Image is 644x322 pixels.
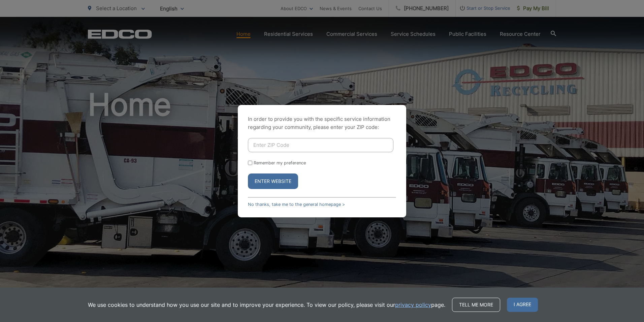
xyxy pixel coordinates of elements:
a: privacy policy [395,301,431,309]
a: No thanks, take me to the general homepage > [248,202,345,207]
a: Tell me more [452,298,500,312]
button: Enter Website [248,173,298,189]
p: We use cookies to understand how you use our site and to improve your experience. To view our pol... [88,301,445,309]
label: Remember my preference [254,160,306,165]
span: I agree [507,298,538,312]
input: Enter ZIP Code [248,138,393,152]
p: In order to provide you with the specific service information regarding your community, please en... [248,115,396,131]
